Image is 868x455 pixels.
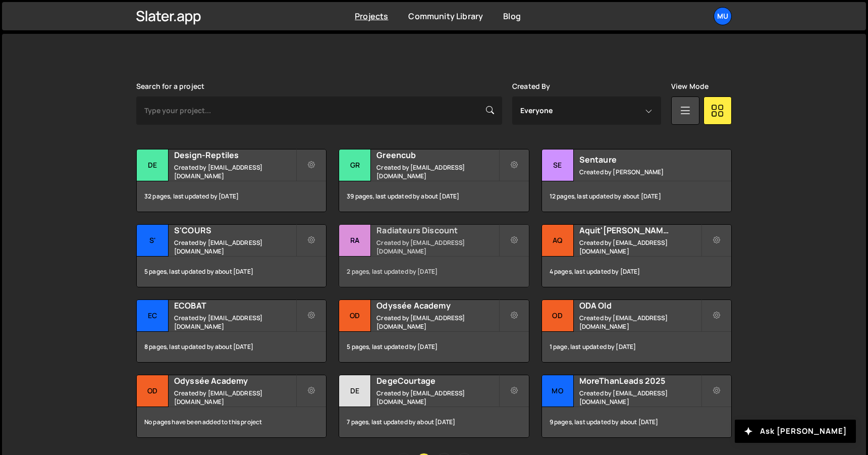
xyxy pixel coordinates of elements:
h2: ECOBAT [174,300,296,311]
a: Mu [714,7,732,25]
small: Created by [EMAIL_ADDRESS][DOMAIN_NAME] [579,389,701,406]
small: Created by [EMAIL_ADDRESS][DOMAIN_NAME] [174,314,296,331]
h2: MoreThanLeads 2025 [579,375,701,386]
div: Od [137,375,169,407]
a: Od Odyssée Academy Created by [EMAIL_ADDRESS][DOMAIN_NAME] 5 pages, last updated by [DATE] [339,299,529,363]
h2: Design-Reptiles [174,149,296,161]
h2: Odyssée Academy [174,375,296,386]
div: 5 pages, last updated by [DATE] [339,332,528,362]
div: 7 pages, last updated by about [DATE] [339,407,528,437]
div: Ra [339,225,371,257]
small: Created by [EMAIL_ADDRESS][DOMAIN_NAME] [376,389,498,406]
a: EC ECOBAT Created by [EMAIL_ADDRESS][DOMAIN_NAME] 8 pages, last updated by about [DATE] [136,299,327,363]
div: 5 pages, last updated by about [DATE] [137,257,326,287]
small: Created by [EMAIL_ADDRESS][DOMAIN_NAME] [579,238,701,256]
a: Se Sentaure Created by [PERSON_NAME] 12 pages, last updated by about [DATE] [541,149,732,212]
h2: Sentaure [579,154,701,165]
h2: ODA Old [579,300,701,311]
div: 12 pages, last updated by about [DATE] [542,181,731,212]
div: 4 pages, last updated by [DATE] [542,257,731,287]
div: EC [137,300,169,332]
a: Ra Radiateurs Discount Created by [EMAIL_ADDRESS][DOMAIN_NAME] 2 pages, last updated by [DATE] [339,224,529,287]
a: Gr Greencub Created by [EMAIL_ADDRESS][DOMAIN_NAME] 39 pages, last updated by about [DATE] [339,149,529,212]
div: De [339,375,371,407]
a: Community Library [408,11,483,22]
div: Aq [542,225,574,257]
a: De Design-Reptiles Created by [EMAIL_ADDRESS][DOMAIN_NAME] 32 pages, last updated by [DATE] [136,149,327,212]
label: Created By [512,82,551,90]
small: Created by [EMAIL_ADDRESS][DOMAIN_NAME] [174,238,296,256]
a: De DegeCourtage Created by [EMAIL_ADDRESS][DOMAIN_NAME] 7 pages, last updated by about [DATE] [339,375,529,438]
div: S' [137,225,169,257]
a: OD ODA Old Created by [EMAIL_ADDRESS][DOMAIN_NAME] 1 page, last updated by [DATE] [541,299,732,363]
div: 9 pages, last updated by about [DATE] [542,407,731,437]
input: Type your project... [136,96,502,125]
div: 32 pages, last updated by [DATE] [137,181,326,212]
button: Ask [PERSON_NAME] [735,420,856,443]
div: 2 pages, last updated by [DATE] [339,257,528,287]
div: Gr [339,149,371,181]
small: Created by [EMAIL_ADDRESS][DOMAIN_NAME] [376,314,498,331]
div: Mo [542,375,574,407]
a: Blog [503,11,521,22]
small: Created by [PERSON_NAME] [579,168,701,176]
small: Created by [EMAIL_ADDRESS][DOMAIN_NAME] [174,163,296,180]
div: 39 pages, last updated by about [DATE] [339,181,528,212]
div: 8 pages, last updated by about [DATE] [137,332,326,362]
small: Created by [EMAIL_ADDRESS][DOMAIN_NAME] [174,389,296,406]
a: Mo MoreThanLeads 2025 Created by [EMAIL_ADDRESS][DOMAIN_NAME] 9 pages, last updated by about [DATE] [541,375,732,438]
h2: Odyssée Academy [376,300,498,311]
label: View Mode [671,82,709,90]
h2: Aquit'[PERSON_NAME] [579,225,701,236]
small: Created by [EMAIL_ADDRESS][DOMAIN_NAME] [376,163,498,180]
a: Aq Aquit'[PERSON_NAME] Created by [EMAIL_ADDRESS][DOMAIN_NAME] 4 pages, last updated by [DATE] [541,224,732,287]
div: De [137,149,169,181]
div: 1 page, last updated by [DATE] [542,332,731,362]
h2: S'COURS [174,225,296,236]
h2: Greencub [376,149,498,161]
h2: Radiateurs Discount [376,225,498,236]
div: Od [339,300,371,332]
a: Od Odyssée Academy Created by [EMAIL_ADDRESS][DOMAIN_NAME] No pages have been added to this project [136,375,327,438]
div: Se [542,149,574,181]
h2: DegeCourtage [376,375,498,386]
div: OD [542,300,574,332]
div: No pages have been added to this project [137,407,326,437]
label: Search for a project [136,82,204,90]
small: Created by [EMAIL_ADDRESS][DOMAIN_NAME] [579,314,701,331]
a: S' S'COURS Created by [EMAIL_ADDRESS][DOMAIN_NAME] 5 pages, last updated by about [DATE] [136,224,327,287]
a: Projects [355,11,388,22]
small: Created by [EMAIL_ADDRESS][DOMAIN_NAME] [376,238,498,256]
